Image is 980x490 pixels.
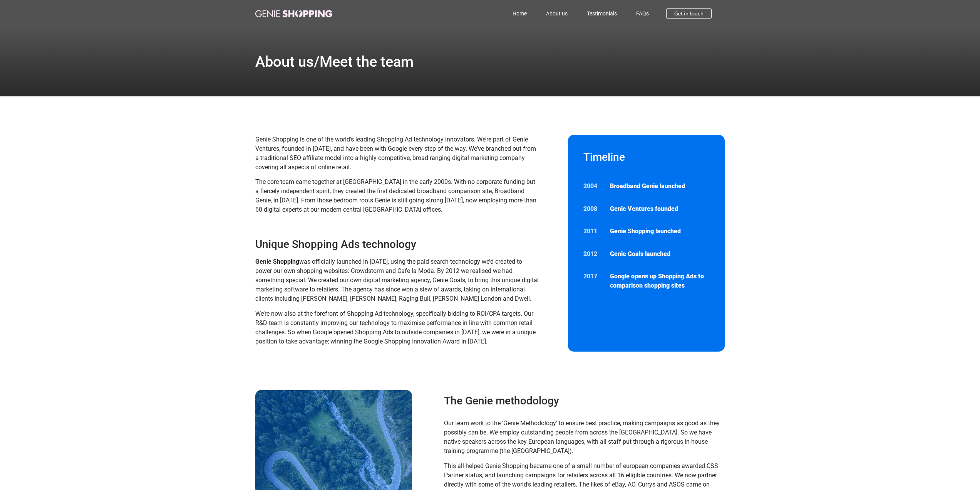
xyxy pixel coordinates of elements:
p: Broadband Genie launched [610,182,709,191]
p: Genie Shopping launched [610,227,709,236]
p: Genie Ventures founded [610,204,709,214]
span: Get in touch [674,11,704,16]
nav: Menu [366,5,659,22]
span: We’re now also at the forefront of Shopping Ad technology, specifically bidding to ROI/CPA target... [255,310,536,345]
p: Genie Goals launched [610,249,709,259]
h3: The Genie methodology [444,394,721,408]
a: Home [503,5,536,22]
a: Get in touch [666,8,712,19]
span: The core team came together at [GEOGRAPHIC_DATA] in the early 2000s. With no corporate funding bu... [255,178,536,213]
img: genie-shopping-logo [255,10,332,17]
h1: About us/Meet the team [255,54,414,69]
p: 2008 [583,204,603,214]
a: About us [536,5,577,22]
p: 2012 [583,249,603,259]
p: 2004 [583,182,603,191]
p: 2017 [583,272,603,281]
p: Google opens up Shopping Ads to comparison shopping sites [610,272,709,290]
span: Genie Shopping is one of the world’s leading Shopping Ad technology innovators. We’re part of Gen... [255,136,536,171]
span: Our team work to the ‘Genie Methodology’ to ensure best practice, making campaigns as good as the... [444,419,720,455]
a: Testimonials [577,5,627,22]
strong: Genie Shopping [255,258,299,265]
span: was officially launched in [DATE], using the paid search technology we’d created to power our own... [255,258,539,302]
h2: Timeline [583,150,710,164]
h3: Unique Shopping Ads technology [255,237,540,251]
a: FAQs [627,5,658,22]
p: 2011 [583,227,603,236]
